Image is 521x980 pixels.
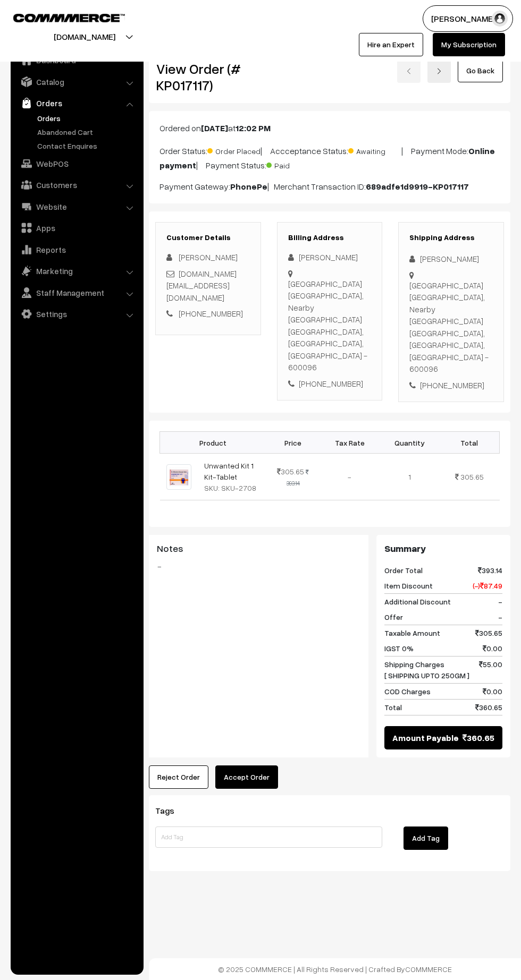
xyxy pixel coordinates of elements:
[159,143,500,172] p: Order Status: | Accceptance Status: | Payment Mode: | Payment Status:
[215,765,278,789] button: Accept Order
[460,472,484,481] span: 305.65
[266,157,320,171] span: Paid
[408,472,411,481] span: 1
[483,643,502,654] span: 0.00
[13,197,140,216] a: Website
[392,731,459,744] span: Amount Payable
[320,432,380,454] th: Tax Rate
[149,765,208,789] button: Reject Order
[13,14,125,22] img: COMMMERCE
[384,702,402,713] span: Total
[380,432,439,454] th: Quantity
[13,304,140,323] a: Settings
[13,218,140,237] a: Apps
[483,686,502,697] span: 0.00
[149,958,521,980] footer: © 2025 COMMMERCE | All Rights Reserved | Crafted By
[478,565,502,576] span: 393.14
[409,379,493,391] div: [PHONE_NUMBER]
[160,432,266,454] th: Product
[13,154,140,173] a: WebPOS
[409,279,493,375] div: [GEOGRAPHIC_DATA] [GEOGRAPHIC_DATA], Nearby [GEOGRAPHIC_DATA] [GEOGRAPHIC_DATA], [GEOGRAPHIC_DATA...
[288,233,372,242] h3: Billing Address
[13,11,106,23] a: COMMMERCE
[157,543,360,555] h3: Notes
[492,11,508,27] img: user
[475,702,502,713] span: 360.65
[458,59,503,82] a: Go Back
[201,123,228,133] b: [DATE]
[159,180,500,193] p: Payment Gateway: | Merchant Transaction ID:
[423,5,513,32] button: [PERSON_NAME]
[348,143,401,157] span: Awaiting
[13,93,140,113] a: Orders
[35,113,140,124] a: Orders
[16,23,153,50] button: [DOMAIN_NAME]
[498,611,502,623] span: -
[463,731,494,744] span: 360.65
[230,181,267,192] b: PhonePe
[156,61,261,93] h2: View Order (# KP017117)
[479,659,502,681] span: 55.00
[384,643,414,654] span: IGST 0%
[384,627,440,638] span: Taxable Amount
[288,378,372,390] div: [PHONE_NUMBER]
[384,596,451,607] span: Additional Discount
[384,543,502,555] h3: Summary
[166,269,237,302] a: [DOMAIN_NAME][EMAIL_ADDRESS][DOMAIN_NAME]
[404,826,448,850] button: Add Tag
[155,805,187,816] span: Tags
[204,482,260,493] div: SKU: SKU-2708
[207,143,260,157] span: Order Placed
[366,181,469,192] b: 689adfe1d9919-KP017117
[409,233,493,242] h3: Shipping Address
[359,33,423,56] a: Hire an Expert
[473,580,502,591] span: (-) 87.49
[384,565,423,576] span: Order Total
[320,454,380,500] td: -
[166,464,191,489] img: UNWANTED KIT.jpeg
[159,122,500,134] p: Ordered on at
[35,126,140,138] a: Abandoned Cart
[13,283,140,302] a: Staff Management
[288,251,372,263] div: [PERSON_NAME]
[498,596,502,607] span: -
[288,278,372,373] div: [GEOGRAPHIC_DATA] [GEOGRAPHIC_DATA], Nearby [GEOGRAPHIC_DATA] [GEOGRAPHIC_DATA], [GEOGRAPHIC_DATA...
[475,627,502,638] span: 305.65
[155,826,382,848] input: Add Tag
[236,123,271,133] b: 12:02 PM
[13,175,140,194] a: Customers
[384,611,403,623] span: Offer
[439,432,499,454] th: Total
[157,560,360,573] blockquote: -
[166,233,250,242] h3: Customer Details
[436,68,442,74] img: right-arrow.png
[204,461,254,481] a: Unwanted Kit 1 Kit-Tablet
[179,309,243,318] a: [PHONE_NUMBER]
[384,659,469,681] span: Shipping Charges [ SHIPPING UPTO 250GM ]
[384,686,431,697] span: COD Charges
[35,140,140,151] a: Contact Enquires
[13,72,140,91] a: Catalog
[13,261,140,280] a: Marketing
[277,467,304,476] span: 305.65
[266,432,320,454] th: Price
[433,33,505,56] a: My Subscription
[384,580,433,591] span: Item Discount
[287,468,309,487] strike: 393.14
[179,252,238,262] span: [PERSON_NAME]
[405,965,452,974] a: COMMMERCE
[409,253,493,265] div: [PERSON_NAME]
[13,240,140,259] a: Reports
